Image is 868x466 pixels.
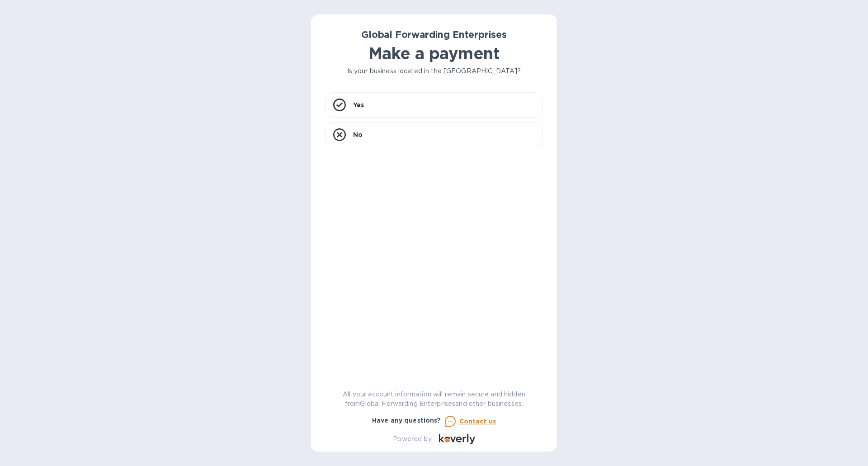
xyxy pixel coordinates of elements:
[393,434,431,444] p: Powered by
[325,66,542,76] p: Is your business located in the [GEOGRAPHIC_DATA]?
[353,130,363,139] p: No
[372,417,441,424] b: Have any questions?
[459,418,496,425] u: Contact us
[325,390,542,409] p: All your account information will remain secure and hidden from Global Forwarding Enterprises and...
[361,29,507,40] b: Global Forwarding Enterprises
[353,100,364,109] p: Yes
[325,44,542,63] h1: Make a payment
